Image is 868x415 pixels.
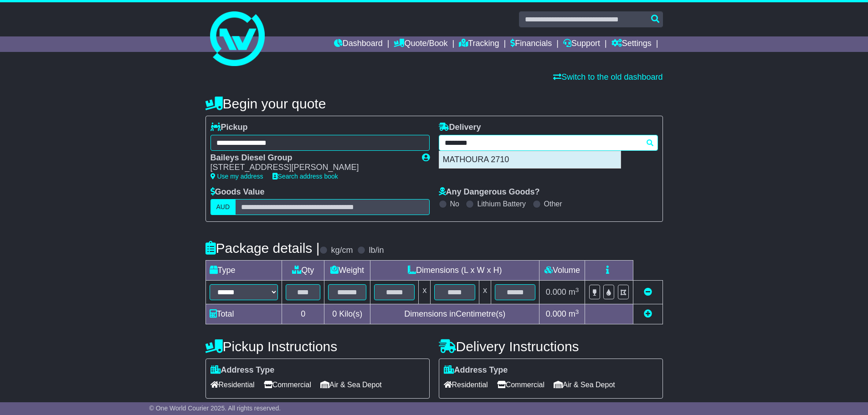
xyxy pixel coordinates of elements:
[439,339,663,354] h4: Delivery Instructions
[205,261,282,281] td: Type
[569,287,579,297] span: m
[394,36,447,52] a: Quote/Book
[497,378,544,392] span: Commercial
[419,281,431,304] td: x
[211,153,413,163] div: Baileys Diesel Group
[554,378,615,392] span: Air & Sea Depot
[205,339,430,354] h4: Pickup Instructions
[272,173,338,180] a: Search address book
[611,36,652,52] a: Settings
[439,135,658,151] typeahead: Please provide city
[575,308,579,315] sup: 3
[644,309,652,318] a: Add new item
[211,199,236,215] label: AUD
[205,304,282,324] td: Total
[439,151,621,169] div: MATHOURA 2710
[477,200,526,208] label: Lithium Battery
[211,187,265,197] label: Goods Value
[211,163,413,173] div: [STREET_ADDRESS][PERSON_NAME]
[334,36,383,52] a: Dashboard
[444,378,488,392] span: Residential
[149,405,281,412] span: © One World Courier 2025. All rights reserved.
[282,304,324,324] td: 0
[479,281,491,304] td: x
[211,173,263,180] a: Use my address
[282,261,324,281] td: Qty
[332,309,337,318] span: 0
[563,36,600,52] a: Support
[439,123,481,133] label: Delivery
[205,96,663,111] h4: Begin your quote
[644,287,652,297] a: Remove this item
[324,304,370,324] td: Kilo(s)
[439,187,540,197] label: Any Dangerous Goods?
[553,72,663,82] a: Switch to the old dashboard
[369,246,384,256] label: lb/in
[370,304,539,324] td: Dimensions in Centimetre(s)
[211,123,248,133] label: Pickup
[546,309,566,318] span: 0.000
[264,378,311,392] span: Commercial
[211,378,255,392] span: Residential
[544,200,562,208] label: Other
[539,261,585,281] td: Volume
[444,365,508,375] label: Address Type
[450,200,459,208] label: No
[459,36,499,52] a: Tracking
[324,261,370,281] td: Weight
[575,287,579,293] sup: 3
[370,261,539,281] td: Dimensions (L x W x H)
[211,365,275,375] label: Address Type
[320,378,382,392] span: Air & Sea Depot
[569,309,579,318] span: m
[546,287,566,297] span: 0.000
[510,36,552,52] a: Financials
[205,241,320,256] h4: Package details |
[331,246,353,256] label: kg/cm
